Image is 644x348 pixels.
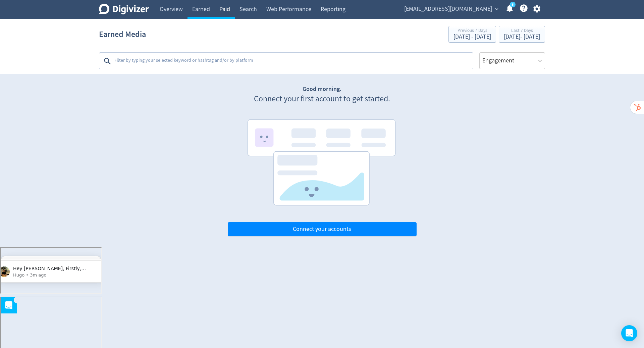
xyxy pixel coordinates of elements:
[293,226,351,232] span: Connect your accounts
[12,18,99,24] p: Hey [PERSON_NAME], Firstly, welcome to Digi! We're excited to have you on board. I have gone ahea...
[512,2,514,7] text: 5
[404,4,492,14] span: [EMAIL_ADDRESS][DOMAIN_NAME]
[228,222,417,236] button: Connect your accounts
[448,26,496,43] button: Previous 7 Days[DATE] - [DATE]
[494,6,500,12] span: expand_more
[453,28,491,34] div: Previous 7 Days
[510,2,516,7] a: 5
[504,34,540,40] div: [DATE] - [DATE]
[228,225,417,233] a: Connect your accounts
[504,28,540,34] div: Last 7 Days
[228,93,417,105] p: Connect your first account to get started.
[402,4,500,14] button: [EMAIL_ADDRESS][DOMAIN_NAME]
[12,24,99,31] p: Message from Hugo, sent 3m ago
[228,85,417,93] h1: Good morning.
[99,23,146,45] h1: Earned Media
[453,34,491,40] div: [DATE] - [DATE]
[621,325,637,341] div: Open Intercom Messenger
[499,26,545,43] button: Last 7 Days[DATE]- [DATE]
